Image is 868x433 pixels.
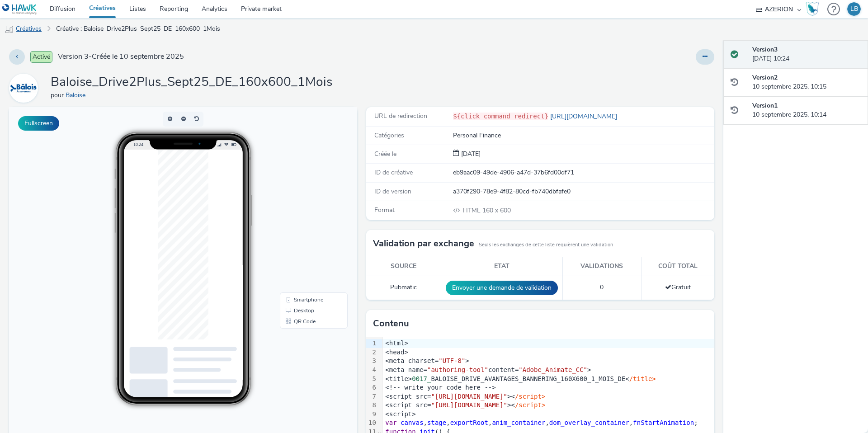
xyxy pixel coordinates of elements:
[366,401,377,410] div: 8
[273,198,337,209] li: Desktop
[385,419,396,426] span: var
[66,91,89,99] a: Baloise
[453,113,548,120] code: ${click_command_redirect}
[492,419,545,426] span: anim_container
[459,150,481,159] div: Création 10 septembre 2025, 10:14
[427,366,488,373] span: "authoring-tool"
[5,25,14,34] img: mobile
[285,201,305,206] span: Desktop
[549,419,629,426] span: dom_overlay_container
[548,112,621,121] a: [URL][DOMAIN_NAME]
[412,375,431,382] span: 0017_
[374,150,396,158] span: Créée le
[427,419,446,426] span: stage
[273,209,337,220] li: QR Code
[374,168,413,177] span: ID de créative
[366,357,377,366] div: 3
[633,419,694,426] span: fnStartAnimation
[9,84,42,92] a: Baloise
[806,2,823,16] a: Hawk Academy
[366,339,377,348] div: 1
[600,283,604,292] span: 0
[10,75,37,101] img: Baloise
[752,101,861,120] div: 10 septembre 2025, 10:14
[453,187,713,196] div: a370f290-78e9-4f82-80cd-fb740dbfafe0
[124,35,134,40] span: 10:24
[752,73,861,92] div: 10 septembre 2025, 10:15
[629,375,656,382] span: /title>
[373,317,409,330] h3: Contenu
[519,366,587,373] span: "Adobe_Animate_CC"
[401,419,424,426] span: canvas
[479,241,613,249] small: Seuls les exchanges de cette liste requièrent une validation
[366,375,377,384] div: 5
[515,401,545,409] span: /script>
[463,206,482,215] span: HTML
[446,281,558,295] button: Envoyer une demande de validation
[374,206,395,214] span: Format
[806,2,819,16] img: Hawk Academy
[752,73,778,82] strong: Version 2
[52,18,225,40] a: Créative : Baloise_Drive2Plus_Sept25_DE_160x600_1Mois
[515,393,545,400] span: /script>
[431,393,507,400] span: "[URL][DOMAIN_NAME]"
[366,276,441,300] td: Pubmatic
[366,348,377,357] div: 2
[752,101,778,110] strong: Version 1
[450,419,488,426] span: exportRoot
[641,257,714,276] th: Coût total
[459,150,481,158] span: [DATE]
[752,45,778,54] strong: Version 3
[373,237,474,250] h3: Validation par exchange
[30,51,52,63] span: Activé
[431,401,507,409] span: "[URL][DOMAIN_NAME]"
[366,383,377,392] div: 6
[2,4,37,15] img: undefined Logo
[453,131,713,140] div: Personal Finance
[285,212,307,217] span: QR Code
[366,419,377,428] div: 10
[366,392,377,401] div: 7
[285,190,314,195] span: Smartphone
[18,116,59,131] button: Fullscreen
[665,283,691,292] span: Gratuit
[752,45,861,64] div: [DATE] 10:24
[366,257,441,276] th: Source
[374,131,404,140] span: Catégories
[366,410,377,419] div: 9
[58,52,184,62] span: Version 3 - Créée le 10 septembre 2025
[453,168,713,177] div: eb9aac09-49de-4906-a47d-37b6fd00df71
[51,91,66,99] span: pour
[273,187,337,198] li: Smartphone
[439,357,465,364] span: "UTF-8"
[441,257,562,276] th: Etat
[374,112,427,120] span: URL de redirection
[366,366,377,375] div: 4
[51,74,332,91] h1: Baloise_Drive2Plus_Sept25_DE_160x600_1Mois
[374,187,411,196] span: ID de version
[562,257,641,276] th: Validations
[850,2,858,16] div: LB
[462,206,511,215] span: 160 x 600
